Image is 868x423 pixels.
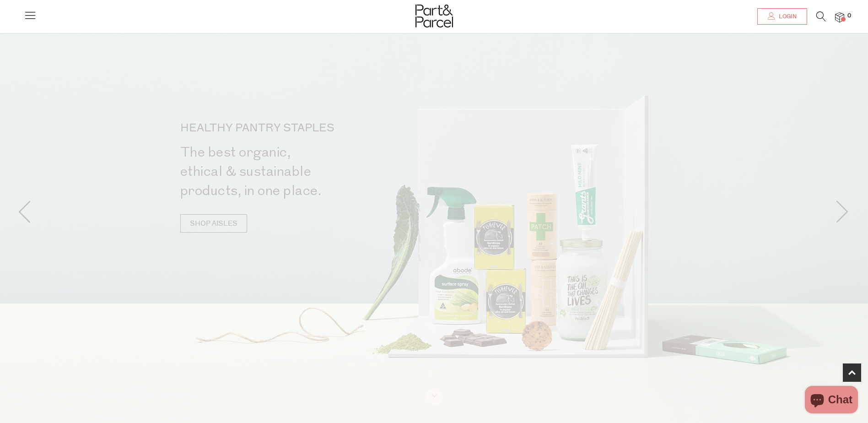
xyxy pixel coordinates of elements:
a: Login [757,8,807,25]
span: 0 [845,12,853,20]
h2: The best organic, ethical & sustainable products, in one place. [180,143,438,201]
p: HEALTHY PANTRY STAPLES [180,123,438,134]
a: SHOP AISLES [180,214,247,233]
a: 0 [835,12,844,22]
inbox-online-store-chat: Shopify online store chat [802,386,861,416]
img: Part&Parcel [415,5,453,27]
span: Login [776,13,797,21]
